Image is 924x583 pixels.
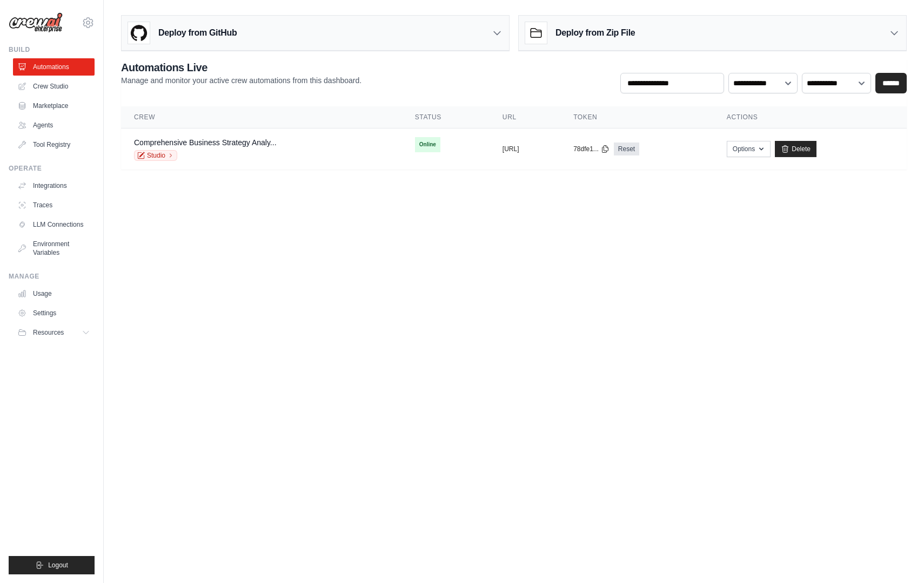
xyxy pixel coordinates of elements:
[158,26,237,39] h3: Deploy from GitHub
[9,272,95,281] div: Manage
[13,58,95,76] a: Automations
[13,324,95,341] button: Resources
[134,138,277,147] a: Comprehensive Business Strategy Analy...
[9,12,63,33] img: Logo
[9,164,95,173] div: Operate
[714,106,907,128] th: Actions
[573,145,610,153] button: 78dfe1...
[560,106,714,128] th: Token
[614,143,639,155] a: Reset
[727,141,771,157] button: Options
[134,150,177,161] a: Studio
[121,106,402,128] th: Crew
[490,106,560,128] th: URL
[13,117,95,134] a: Agents
[13,97,95,114] a: Marketplace
[33,328,64,337] span: Resources
[121,60,361,75] h2: Automations Live
[13,235,95,261] a: Environment Variables
[13,216,95,233] a: LLM Connections
[775,141,816,157] a: Delete
[121,75,361,86] p: Manage and monitor your active crew automations from this dashboard.
[13,136,95,153] a: Tool Registry
[128,22,150,44] img: GitHub Logo
[415,137,440,152] span: Online
[13,78,95,95] a: Crew Studio
[9,45,95,54] div: Build
[9,556,95,574] button: Logout
[13,196,95,214] a: Traces
[555,26,635,39] h3: Deploy from Zip File
[13,177,95,194] a: Integrations
[13,304,95,322] a: Settings
[48,561,68,570] span: Logout
[402,106,490,128] th: Status
[13,285,95,302] a: Usage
